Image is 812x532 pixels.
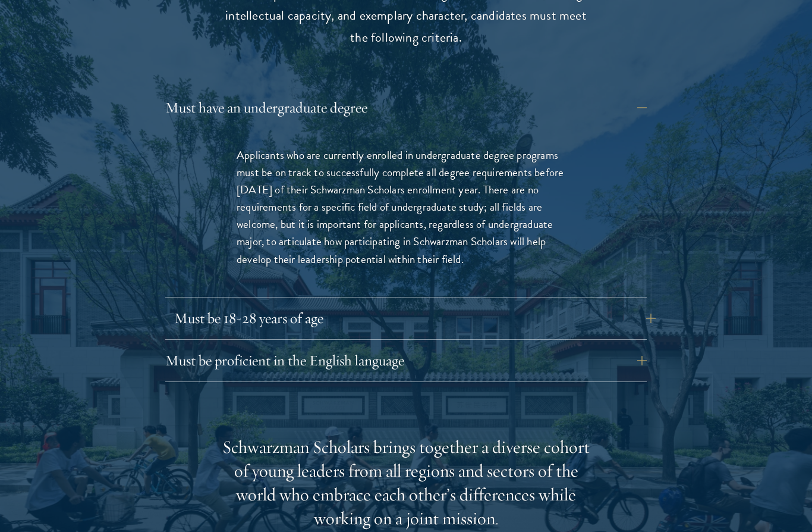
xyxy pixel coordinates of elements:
div: Schwarzman Scholars brings together a diverse cohort of young leaders from all regions and sector... [222,436,590,531]
button: Must have an undergraduate degree [165,93,647,122]
button: Must be 18-28 years of age [174,304,656,333]
p: Applicants who are currently enrolled in undergraduate degree programs must be on track to succes... [237,146,575,267]
button: Must be proficient in the English language [165,346,647,375]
